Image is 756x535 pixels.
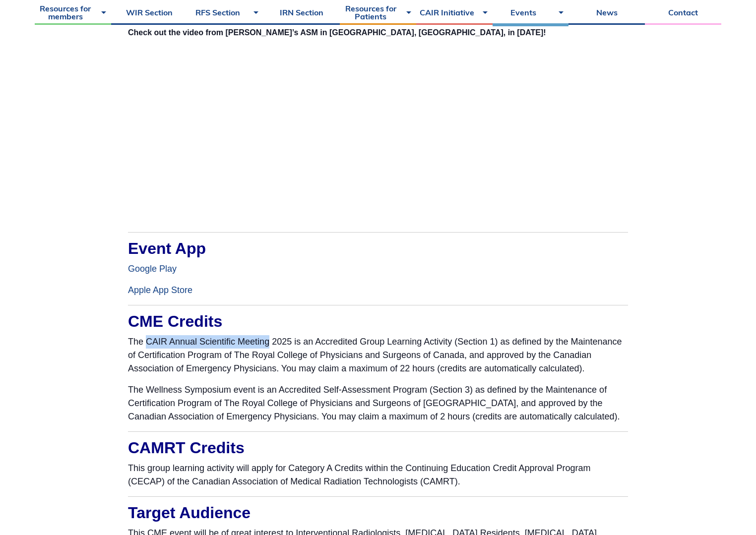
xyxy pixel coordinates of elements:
h2: Check out the video from [PERSON_NAME]’s ASM in [GEOGRAPHIC_DATA], [GEOGRAPHIC_DATA], in [DATE]! [128,29,628,37]
a: Google Play [128,264,177,274]
iframe: YouTube video player [128,43,406,199]
a: Apple App Store [128,285,192,295]
span: Target Audience [128,504,251,522]
p: This group learning activity will apply for Category A Credits within the Continuing Education Cr... [128,462,628,488]
span: CAMRT Credits [128,439,245,457]
span: CME Credits [128,312,222,330]
span: Event App [128,239,206,257]
p: The CAIR Annual Scientific Meeting 2025 is an Accredited Group Learning Activity (Section 1) as d... [128,335,628,375]
p: The Wellness Symposium event is an Accredited Self-Assessment Program (Section 3) as defined by t... [128,383,628,423]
